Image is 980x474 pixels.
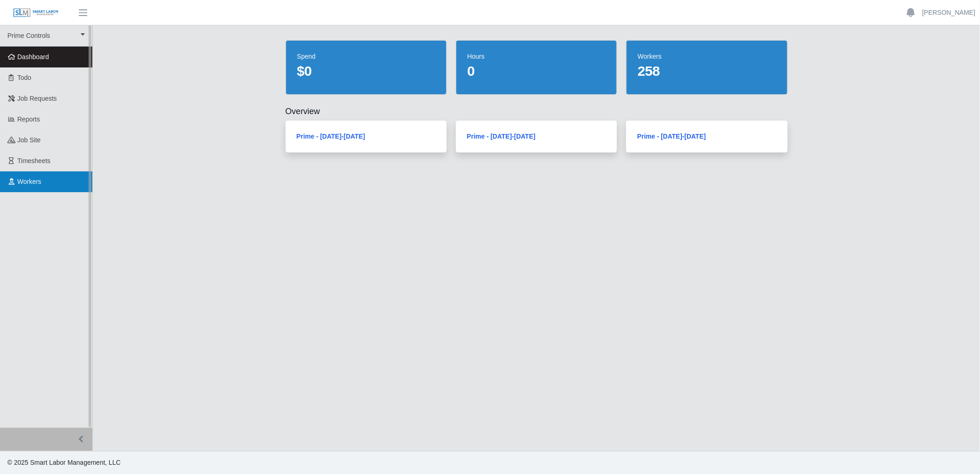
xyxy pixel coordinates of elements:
span: Timesheets [18,157,51,164]
span: Workers [18,178,42,185]
dt: workers [638,52,776,61]
span: Todo [18,74,31,81]
dt: spend [297,52,435,61]
span: Dashboard [18,53,49,61]
img: SLM Logo [13,8,59,18]
a: Prime - [DATE]-[DATE] [637,133,706,140]
dd: 258 [638,63,776,79]
span: job site [18,136,41,144]
dd: $0 [297,63,435,79]
a: Prime - [DATE]-[DATE] [297,133,365,140]
span: Job Requests [18,95,57,102]
a: [PERSON_NAME] [922,8,975,18]
h2: Overview [286,106,788,117]
dt: hours [467,52,605,61]
span: © 2025 Smart Labor Management, LLC [7,459,120,466]
dd: 0 [467,63,605,79]
a: Prime - [DATE]-[DATE] [467,133,536,140]
span: Reports [18,115,40,123]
